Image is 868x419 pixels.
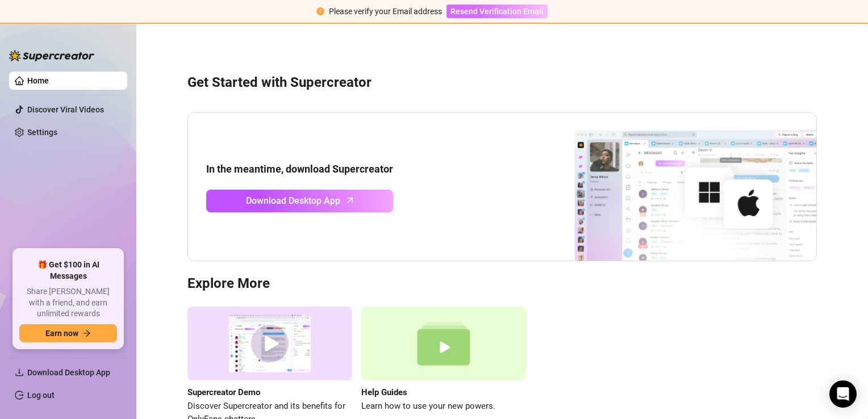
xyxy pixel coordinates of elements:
h3: Explore More [187,275,817,293]
div: Open Intercom Messenger [829,380,857,408]
span: arrow-up [344,194,357,207]
strong: In the meantime, download Supercreator [206,163,393,175]
span: exclamation-circle [316,7,324,15]
a: Download Desktop Apparrow-up [206,190,393,212]
a: Home [27,76,49,85]
span: Download Desktop App [27,368,110,377]
img: download app [532,113,816,261]
span: Learn how to use your new powers. [361,400,526,413]
a: Log out [27,391,55,400]
span: arrow-right [83,329,91,337]
span: download [15,368,24,377]
span: Share [PERSON_NAME] with a friend, and earn unlimited rewards [19,286,117,320]
img: logo-BBDzfeDw.svg [9,50,94,61]
strong: Supercreator Demo [187,387,260,397]
span: Download Desktop App [246,194,340,208]
a: Discover Viral Videos [27,105,104,114]
img: supercreator demo [187,307,352,381]
button: Resend Verification Email [446,5,548,18]
h3: Get Started with Supercreator [187,74,817,92]
span: Earn now [45,329,78,338]
a: Settings [27,128,57,137]
div: Please verify your Email address [329,5,442,18]
span: Resend Verification Email [450,7,544,16]
img: help guides [361,307,526,381]
strong: Help Guides [361,387,407,397]
span: 🎁 Get $100 in AI Messages [19,259,117,282]
button: Earn nowarrow-right [19,324,117,342]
